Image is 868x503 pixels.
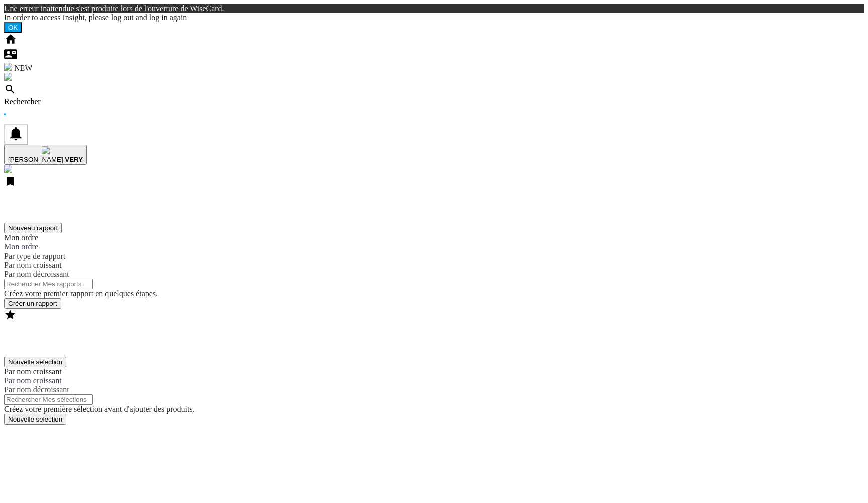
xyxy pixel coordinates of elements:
[4,385,864,394] div: Par nom décroissant
[4,242,864,251] div: Mon ordre
[14,64,32,72] span: NEW
[4,261,864,270] div: Par nom croissant
[4,13,864,22] div: In order to access Insight, please log out and log in again
[4,405,195,413] span: Créez votre première sélection avant d'ajouter des produits.
[4,414,66,425] button: Nouvelle selection
[4,63,12,71] img: wise-card.svg
[4,145,87,165] button: [PERSON_NAME] VERY
[4,223,62,233] button: Nouveau rapport
[4,73,864,83] div: Alertes
[4,357,66,367] button: Nouvelle selection
[4,251,864,261] div: Par type de rapport
[4,376,864,385] div: Par nom croissant
[65,156,83,163] b: VERY
[4,333,864,347] h2: Mes sélections
[4,165,12,173] img: wiser-w-icon-blue.png
[4,63,864,73] div: WiseCard
[8,156,63,163] span: [PERSON_NAME]
[4,270,864,279] div: Par nom décroissant
[4,367,864,376] div: Par nom croissant
[4,124,28,145] button: 0 notification
[4,97,864,106] div: Rechercher
[4,199,864,213] h2: Mes rapports
[4,166,12,175] a: Aller sur wiser.com
[4,22,22,33] button: OK
[4,394,93,405] input: Rechercher Mes sélections
[4,48,864,63] div: Nous contacter
[4,4,224,13] span: Une erreur inattendue s'est produite lors de l'ouverture de WiseCard.
[4,279,93,289] input: Rechercher Mes rapports
[4,73,12,81] img: alerts-logo.svg
[42,146,50,154] img: profile.jpg
[4,233,864,242] div: Mon ordre
[4,289,158,298] span: Créez votre premier rapport en quelques étapes.
[4,33,864,48] div: Accueil
[4,298,61,309] button: Créer un rapport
